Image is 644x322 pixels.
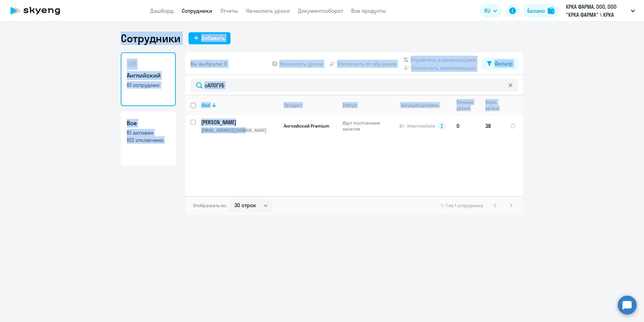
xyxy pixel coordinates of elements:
[484,7,490,15] span: RU
[394,102,451,108] div: Текущий уровень
[220,7,238,14] a: Отчеты
[342,102,388,108] div: Статус
[485,99,500,111] div: Корп. уроки
[189,32,230,44] button: Добавить
[127,81,170,89] p: 61 сотрудник
[342,102,357,108] div: Статус
[182,7,212,14] a: Сотрудники
[441,202,483,209] span: 1 - 1 из 1 сотрудника
[201,127,278,133] p: [EMAIL_ADDRESS][DOMAIN_NAME]
[127,71,170,80] h3: Английский
[351,7,386,14] a: Все продукты
[127,129,170,136] p: 61 активен
[201,119,277,126] p: [PERSON_NAME]
[201,34,225,42] div: Добавить
[246,7,290,14] a: Начислить уроки
[399,123,435,129] span: B1 - Intermediate
[284,123,329,129] span: Английский Premium
[342,120,388,132] p: Идут постоянные занятия
[400,102,439,108] div: Текущий уровень
[121,32,180,45] h1: Сотрудники
[457,99,475,111] div: Личные уроки
[127,119,170,128] h3: Все
[201,102,210,108] div: Имя
[191,60,227,68] span: Вы выбрали: 0
[566,3,628,19] p: КРКА ФАРМА, ООО, ООО "КРКА ФАРМА" \ КРКА ФАРМА
[451,115,480,137] td: 0
[150,7,174,14] a: Дашборд
[127,136,170,144] p: 102 отключено
[482,58,518,70] button: Фильтр
[298,7,343,14] a: Документооборот
[485,99,504,111] div: Корп. уроки
[562,3,638,19] button: КРКА ФАРМА, ООО, ООО "КРКА ФАРМА" \ КРКА ФАРМА
[523,4,558,17] button: Балансbalance
[191,79,518,92] input: Поиск по имени, email, продукту или статусу
[527,7,545,15] div: Баланс
[201,102,278,108] div: Имя
[284,102,302,108] div: Продукт
[494,59,513,67] div: Фильтр
[457,99,480,111] div: Личные уроки
[127,58,138,69] img: english
[121,111,176,165] a: Все61 активен102 отключено
[480,115,504,137] td: 38
[284,102,337,108] div: Продукт
[480,4,502,17] button: RU
[201,119,278,126] a: [PERSON_NAME]
[193,202,227,209] span: Отображать по:
[121,52,176,106] a: Английский61 сотрудник
[548,7,554,14] img: balance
